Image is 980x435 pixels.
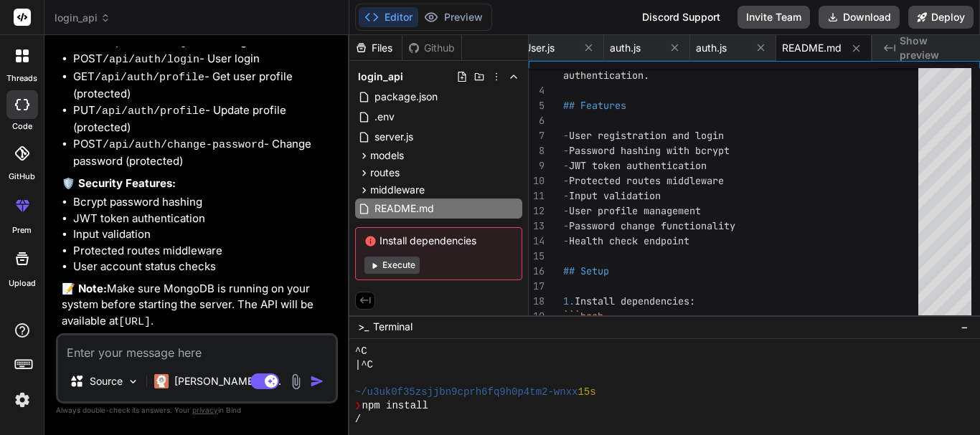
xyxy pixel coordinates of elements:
span: ## Features [563,99,626,112]
code: /api/auth/change-password [103,139,264,151]
span: Terminal [373,320,413,334]
button: Editor [359,7,418,27]
code: /api/auth/profile [95,72,204,84]
img: attachment [288,373,304,390]
div: 11 [529,188,545,204]
div: 9 [529,158,545,173]
span: README.md [782,41,842,55]
div: 19 [529,309,545,324]
span: ~/u3uk0f35zsjjbn9cprh6fq9h0p4tm2-wnxx [355,386,578,399]
div: 15 [529,249,545,264]
span: ```bash [563,310,603,322]
span: Install dependencies: [575,295,695,307]
span: Health check endpoint [569,234,689,247]
div: 17 [529,279,545,294]
div: 4 [529,83,545,98]
span: server.js [373,128,415,145]
div: 13 [529,219,545,234]
li: Input validation [73,226,335,243]
p: [PERSON_NAME] 4 S.. [174,374,281,388]
li: PUT - Update profile (protected) [73,102,335,136]
li: Bcrypt password hashing [73,194,335,211]
code: /api/auth/profile [95,105,205,118]
div: 14 [529,234,545,249]
span: - [563,129,569,142]
div: Files [349,41,402,55]
button: Deploy [908,6,974,29]
span: - [563,234,569,247]
div: Github [402,41,461,55]
span: login_api [55,11,110,25]
label: threads [6,72,37,85]
span: - [563,174,569,187]
span: models [370,148,404,163]
span: .env [373,108,396,125]
div: 16 [529,264,545,279]
strong: 🛡️ Security Features: [62,176,176,190]
span: Install dependencies [364,234,513,248]
label: Upload [9,277,36,290]
span: - [563,219,569,232]
span: login_api [358,70,403,84]
span: auth.js [696,41,727,55]
span: ❯ [355,399,362,413]
li: Protected routes middleware [73,243,335,259]
button: Execute [364,257,420,274]
img: icon [310,374,324,388]
p: Always double-check its answers. Your in Bind [56,403,338,417]
span: |^C [355,358,373,372]
span: Input validation [569,189,661,202]
span: JWT token authentication [569,159,707,172]
div: 8 [529,143,545,158]
span: README.md [373,200,435,217]
li: User account status checks [73,259,335,275]
img: Pick Models [127,376,139,388]
span: ^C [355,345,367,358]
span: User profile management [569,204,701,217]
span: npm install [362,399,428,413]
div: 10 [529,173,545,188]
span: ## Setup [563,264,609,277]
label: GitHub [9,171,35,183]
p: Source [90,374,123,388]
strong: 📝 Note: [62,282,107,295]
div: 6 [529,113,545,128]
div: 12 [529,204,545,219]
span: − [961,320,969,334]
button: − [958,315,971,338]
span: privacy [192,406,218,414]
li: POST - Change password (protected) [73,136,335,170]
button: Invite Team [738,6,810,29]
label: code [12,120,32,133]
span: >_ [358,320,369,334]
span: - [563,144,569,157]
span: package.json [373,88,439,105]
span: Password hashing with bcrypt [569,144,730,157]
span: Show preview [900,34,969,62]
span: middleware [370,183,425,197]
img: Claude 4 Sonnet [154,374,169,388]
p: Make sure MongoDB is running on your system before starting the server. The API will be available... [62,281,335,331]
div: 7 [529,128,545,143]
li: JWT token authentication [73,211,335,227]
div: Discord Support [633,6,729,29]
span: / [355,413,361,426]
span: auth.js [610,41,641,55]
span: - [563,189,569,202]
div: 18 [529,294,545,309]
span: Password change functionality [569,219,735,232]
span: 1. [563,295,575,307]
div: 5 [529,98,545,113]
li: POST - User login [73,51,335,69]
span: - [563,159,569,172]
img: settings [10,388,34,412]
span: Protected routes middleware [569,174,724,187]
span: authentication. [563,69,649,82]
button: Preview [418,7,489,27]
span: User registration and login [569,129,724,142]
code: /api/auth/login [103,54,199,66]
code: /api/auth/register [103,37,219,49]
span: User.js [524,41,555,55]
button: Download [819,6,900,29]
span: - [563,204,569,217]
